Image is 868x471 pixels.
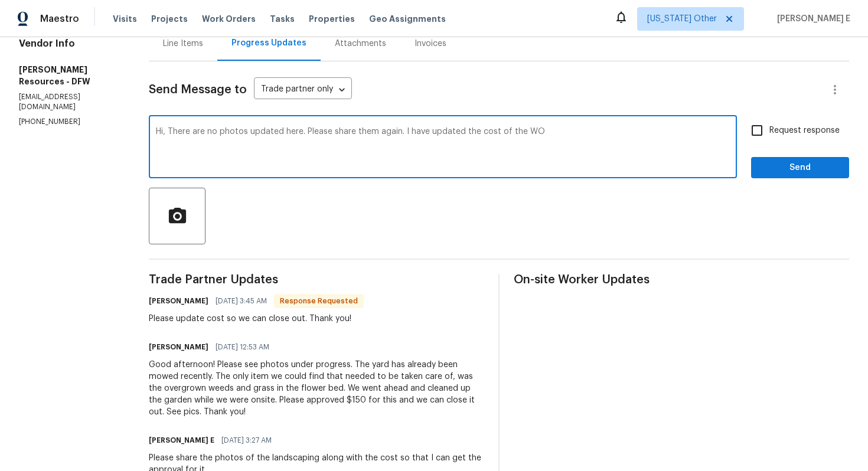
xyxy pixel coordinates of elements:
[156,127,730,169] textarea: Hi, There are no photos updated here. Please share them again. I have updated the cost of the WO
[216,295,267,307] span: [DATE] 3:45 AM
[221,434,272,446] span: [DATE] 3:27 AM
[751,157,849,179] button: Send
[772,13,850,25] span: [PERSON_NAME] E
[254,80,352,100] div: Trade partner only
[19,38,120,50] h4: Vendor Info
[149,434,214,446] h6: [PERSON_NAME] E
[149,359,484,418] div: Good afternoon! Please see photos under progress. The yard has already been mowed recently. The o...
[335,38,386,50] div: Attachments
[415,38,446,50] div: Invoices
[149,84,247,96] span: Send Message to
[113,13,137,25] span: Visits
[149,313,364,325] div: Please update cost so we can close out. Thank you!
[163,38,203,50] div: Line Items
[231,37,306,49] div: Progress Updates
[769,125,840,137] span: Request response
[202,13,256,25] span: Work Orders
[149,274,484,286] span: Trade Partner Updates
[149,341,208,353] h6: [PERSON_NAME]
[514,274,849,286] span: On-site Worker Updates
[19,92,120,112] p: [EMAIL_ADDRESS][DOMAIN_NAME]
[309,13,355,25] span: Properties
[270,15,295,23] span: Tasks
[216,341,269,353] span: [DATE] 12:53 AM
[275,295,363,307] span: Response Requested
[40,13,79,25] span: Maestro
[761,161,840,175] span: Send
[19,117,120,127] p: [PHONE_NUMBER]
[369,13,446,25] span: Geo Assignments
[19,64,120,87] h5: [PERSON_NAME] Resources - DFW
[149,295,208,307] h6: [PERSON_NAME]
[151,13,188,25] span: Projects
[647,13,717,25] span: [US_STATE] Other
